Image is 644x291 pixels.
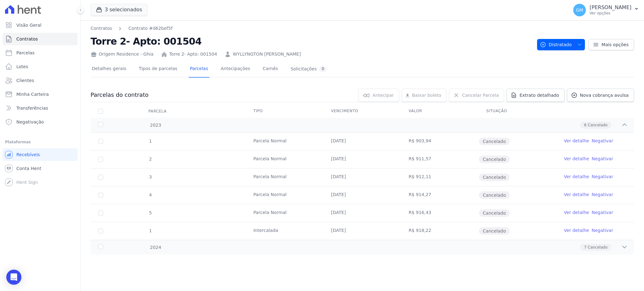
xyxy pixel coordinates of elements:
[401,151,479,168] td: R$ 911,57
[16,105,48,111] span: Transferências
[16,91,49,97] span: Minha Carteira
[584,244,586,250] span: 7
[319,66,327,72] div: 0
[91,25,532,32] nav: Breadcrumb
[401,168,479,186] td: R$ 912,11
[289,61,328,78] a: Solicitações0
[519,92,559,98] span: Extrato detalhado
[246,186,324,204] td: Parcela Normal
[16,151,40,158] span: Recebíveis
[591,174,613,179] a: Negativar
[507,89,564,102] a: Extrato detalhado
[588,122,608,128] span: Cancelado
[91,91,148,99] h3: Parcelas do contrato
[16,63,28,70] span: Lotes
[98,175,103,180] input: Só é possível selecionar pagamentos em aberto
[3,47,78,59] a: Parcelas
[567,89,634,102] a: Nova cobrança avulsa
[324,151,401,168] td: [DATE]
[591,138,613,143] a: Negativar
[324,105,401,118] th: Vencimento
[401,105,479,118] th: Valor
[3,116,78,128] a: Negativação
[590,4,631,11] p: [PERSON_NAME]
[98,228,103,233] input: Só é possível selecionar pagamentos em aberto
[590,11,631,16] p: Ver opções
[479,138,509,145] span: Cancelado
[16,36,38,42] span: Contratos
[584,122,586,128] span: 6
[150,244,161,251] span: 2024
[3,88,78,101] a: Minha Carteira
[16,119,44,125] span: Negativação
[138,61,179,78] a: Tipos de parcelas
[564,227,589,233] a: Ver detalhe
[479,173,509,181] span: Cancelado
[324,186,401,204] td: [DATE]
[246,133,324,150] td: Parcela Normal
[591,210,613,215] a: Negativar
[148,228,152,233] span: 1
[6,270,21,285] div: Open Intercom Messenger
[3,74,78,87] a: Clientes
[540,39,572,50] span: Distratado
[3,162,78,175] a: Conta Hent
[479,209,509,217] span: Cancelado
[591,192,613,197] a: Negativar
[401,133,479,150] td: R$ 903,94
[246,105,324,118] th: Tipo
[91,25,173,32] nav: Breadcrumb
[3,33,78,45] a: Contratos
[16,77,34,84] span: Clientes
[479,191,509,199] span: Cancelado
[589,39,634,50] a: Mais opções
[5,138,75,146] div: Plataformas
[16,165,41,172] span: Conta Hent
[576,8,583,12] span: GM
[324,222,401,240] td: [DATE]
[479,227,509,235] span: Cancelado
[233,51,301,58] a: WYLLYNGTON [PERSON_NAME]
[401,204,479,222] td: R$ 916,43
[401,222,479,240] td: R$ 918,22
[148,174,152,179] span: 3
[564,191,589,198] a: Ver detalhe
[148,210,152,215] span: 5
[91,51,153,58] div: Origem Residence - Ghia
[98,139,103,144] input: Só é possível selecionar pagamentos em aberto
[91,34,532,48] h2: Torre 2- Apto: 001504
[169,51,217,58] a: Torre 2- Apto: 001504
[591,156,613,161] a: Negativar
[3,60,78,73] a: Lotes
[150,122,161,129] span: 2023
[189,61,209,78] a: Parcelas
[91,25,112,32] a: Contratos
[479,105,556,118] th: Situação
[3,19,78,31] a: Visão Geral
[324,168,401,186] td: [DATE]
[324,133,401,150] td: [DATE]
[16,50,35,56] span: Parcelas
[246,168,324,186] td: Parcela Normal
[16,22,42,28] span: Visão Geral
[564,156,589,162] a: Ver detalhe
[148,192,152,197] span: 4
[246,222,324,240] td: Intercalada
[591,228,613,233] a: Negativar
[401,186,479,204] td: R$ 914,27
[91,61,128,78] a: Detalhes gerais
[568,1,644,19] button: GM [PERSON_NAME] Ver opções
[580,92,629,98] span: Nova cobrança avulsa
[128,25,172,32] a: Contrato #d62bef5f
[246,151,324,168] td: Parcela Normal
[324,204,401,222] td: [DATE]
[98,193,103,198] input: Só é possível selecionar pagamentos em aberto
[246,204,324,222] td: Parcela Normal
[564,173,589,180] a: Ver detalhe
[479,156,509,163] span: Cancelado
[148,156,152,162] span: 2
[219,61,252,78] a: Antecipações
[291,66,327,72] div: Solicitações
[148,139,152,144] span: 1
[588,244,608,250] span: Cancelado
